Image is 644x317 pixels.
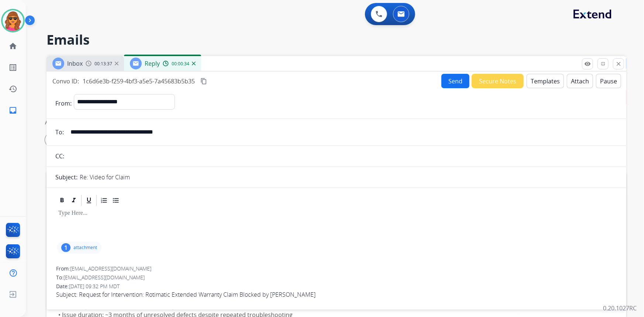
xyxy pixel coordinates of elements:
[567,74,593,88] button: Attach
[600,61,606,67] mat-icon: fullscreen_exit
[45,132,123,147] div: Status: New - Initial
[472,74,524,88] button: Secure Notes
[56,274,617,281] div: To:
[110,195,121,206] div: Bullet List
[584,61,591,67] mat-icon: remove_red_eye
[70,265,151,272] span: [EMAIL_ADDRESS][DOMAIN_NAME]
[69,283,120,290] span: [DATE] 09:32 PM MDT
[61,243,70,252] div: 1
[55,173,78,182] p: Subject:
[55,128,64,137] p: To:
[596,74,621,88] button: Pause
[441,74,469,88] button: Send
[55,152,64,161] p: CC:
[8,42,17,51] mat-icon: home
[172,61,189,67] span: 00:00:34
[527,74,564,88] button: Templates
[55,99,72,108] p: From:
[73,245,97,251] p: attachment
[83,195,94,206] div: Underline
[68,195,79,206] div: Italic
[8,63,17,72] mat-icon: list_alt
[47,32,626,47] h2: Emails
[56,265,617,272] div: From:
[145,59,160,68] span: Reply
[67,59,83,68] span: Inbox
[99,195,110,206] div: Ordered List
[615,61,622,67] mat-icon: close
[52,77,79,86] p: Convo ID:
[8,106,17,115] mat-icon: inbox
[200,78,207,85] mat-icon: content_copy
[63,274,145,281] span: [EMAIL_ADDRESS][DOMAIN_NAME]
[45,118,85,127] p: Applied filters:
[603,304,637,313] p: 0.20.1027RC
[80,173,130,182] p: Re: Video for Claim
[94,61,112,67] span: 00:13:37
[56,283,617,290] div: Date:
[3,10,23,31] img: avatar
[8,85,17,93] mat-icon: history
[83,77,195,85] span: 1c6d6e3b-f259-4bf3-a5e5-7a45683b5b35
[56,195,68,206] div: Bold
